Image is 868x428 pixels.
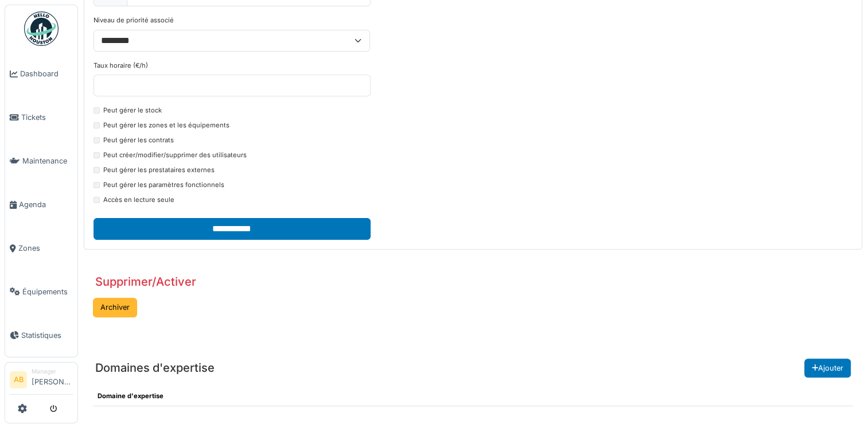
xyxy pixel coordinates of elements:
[10,367,73,395] a: AB Manager[PERSON_NAME]
[21,330,73,341] span: Statistiques
[5,183,77,227] a: Agenda
[5,270,77,313] a: Équipements
[18,243,73,254] span: Zones
[5,139,77,183] a: Maintenance
[103,165,215,175] label: Peut gérer les prestataires externes
[93,298,137,317] button: Archiver
[5,313,77,357] a: Statistiques
[24,11,59,46] img: Badge_color-CXgf-gQk.svg
[93,387,853,406] th: Domaine d'expertise
[22,286,73,297] span: Équipements
[19,199,73,210] span: Agenda
[5,227,77,270] a: Zones
[32,367,73,392] li: [PERSON_NAME]
[103,135,174,145] label: Peut gérer les contrats
[32,367,73,376] div: Manager
[5,52,77,96] a: Dashboard
[103,106,162,115] label: Peut gérer le stock
[103,195,174,205] label: Accès en lecture seule
[5,96,77,139] a: Tickets
[10,371,27,388] li: AB
[103,120,229,130] label: Peut gérer les zones et les équipements
[94,15,174,25] label: Niveau de priorité associé
[21,112,73,123] span: Tickets
[95,275,196,289] h3: Supprimer/Activer
[94,61,148,71] label: Taux horaire (€/h)
[22,155,73,166] span: Maintenance
[103,150,247,160] label: Peut créer/modifier/supprimer des utilisateurs
[95,361,215,375] h3: Domaines d'expertise
[103,180,224,190] label: Peut gérer les paramètres fonctionnels
[804,359,851,378] button: Ajouter
[20,68,73,79] span: Dashboard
